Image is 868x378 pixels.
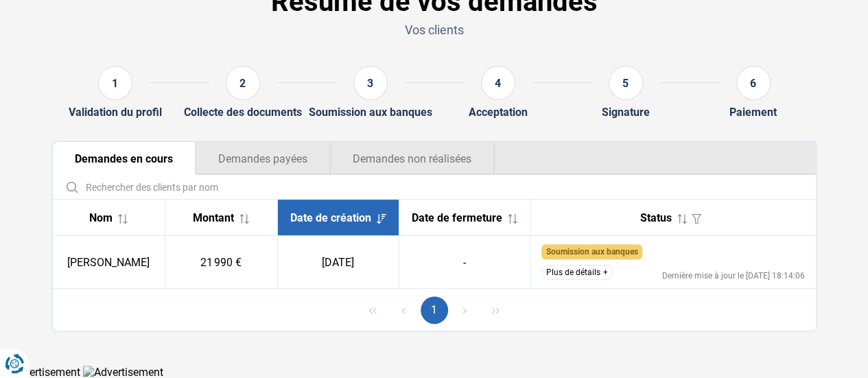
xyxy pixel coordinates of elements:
span: Date de fermeture [412,211,502,224]
div: Acceptation [469,106,528,119]
div: Collecte des documents [184,106,302,119]
td: - [399,236,530,289]
td: [PERSON_NAME] [53,236,165,289]
div: 1 [98,66,132,100]
input: Rechercher des clients par nom [58,175,810,199]
button: First Page [359,296,386,324]
button: Previous Page [390,296,417,324]
span: Status [640,211,672,224]
span: Nom [89,211,113,224]
div: 6 [736,66,771,100]
span: Soumission aux banques [546,247,637,257]
div: 3 [353,66,388,100]
div: Paiement [729,106,777,119]
div: 2 [226,66,260,100]
div: Soumission aux banques [309,106,432,119]
td: [DATE] [277,236,399,289]
p: Vos clients [51,21,817,38]
button: Demandes payées [196,142,330,175]
div: 5 [609,66,643,100]
div: Dernière mise à jour le [DATE] 18:14:06 [662,272,805,280]
span: Date de création [290,211,371,224]
div: Signature [602,106,650,119]
button: Plus de détails [541,265,613,280]
span: Montant [193,211,234,224]
button: Next Page [451,296,478,324]
td: 21 990 € [165,236,277,289]
button: Page 1 [421,296,448,324]
button: Demandes non réalisées [330,142,495,175]
button: Demandes en cours [53,142,196,175]
div: 4 [481,66,515,100]
button: Last Page [482,296,509,324]
div: Validation du profil [69,106,162,119]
